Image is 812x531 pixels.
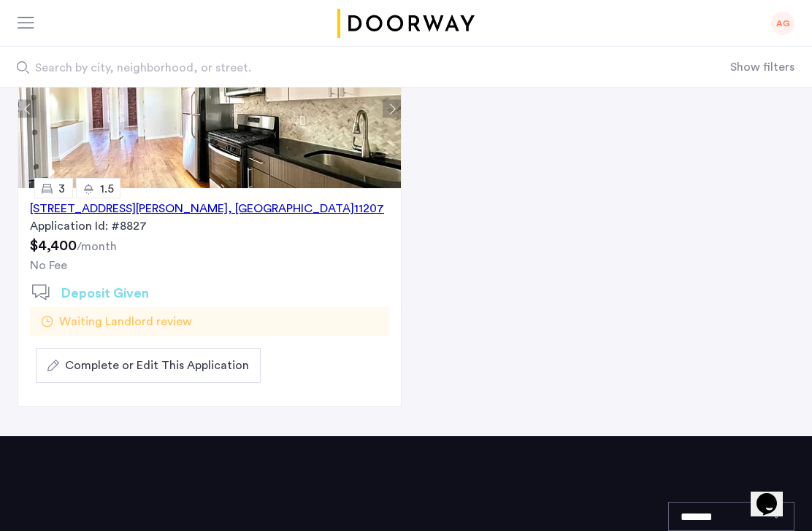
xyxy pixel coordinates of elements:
[334,9,478,38] img: logo
[30,217,389,235] div: Application Id: #8827
[668,502,794,531] select: Language select
[18,100,37,118] button: Previous apartment
[30,260,67,271] span: No Fee
[100,183,114,195] span: 1.5
[383,100,401,118] button: Next apartment
[65,357,249,374] span: Complete or Edit This Application
[30,200,384,217] div: [STREET_ADDRESS][PERSON_NAME] 11207
[228,203,354,214] span: , [GEOGRAPHIC_DATA]
[18,29,401,188] img: Apartment photo
[59,313,192,330] span: Waiting Landlord review
[36,348,261,383] button: button
[730,58,794,76] button: Show or hide filters
[77,241,117,252] sub: /month
[751,473,797,516] iframe: chat widget
[35,59,619,77] span: Search by city, neighborhood, or street.
[58,183,65,195] span: 3
[30,239,77,253] span: $4,400
[334,9,478,38] a: Cazamio logo
[771,12,794,35] div: AG
[61,284,149,303] h2: Deposit Given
